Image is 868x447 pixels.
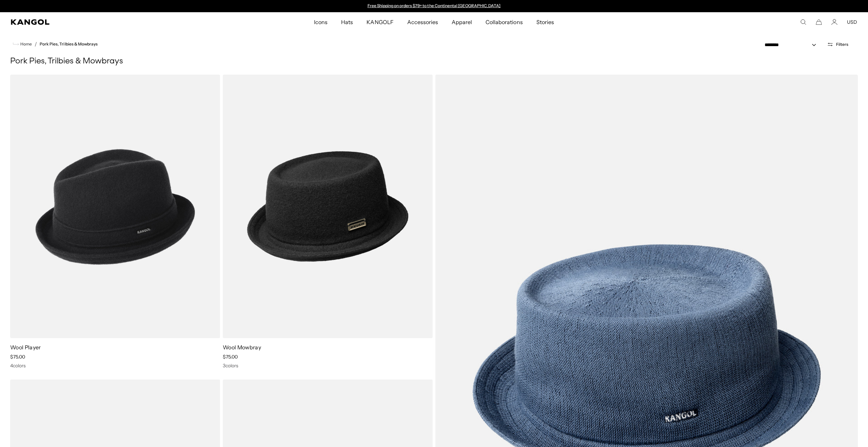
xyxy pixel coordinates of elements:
a: Wool Mowbray [223,344,261,351]
span: Filters [836,42,848,47]
summary: Search here [800,19,806,25]
a: Stories [530,12,561,32]
span: Collaborations [486,12,522,32]
a: Hats [334,12,360,32]
select: Sort by: Featured [762,41,823,48]
img: Wool Player [10,75,220,338]
a: Collaborations [479,12,529,32]
span: Icons [314,12,328,32]
span: $75.00 [10,354,25,360]
a: KANGOLF [360,12,400,32]
span: Accessories [407,12,438,32]
button: Cart [816,19,822,25]
a: Free Shipping on orders $79+ to the Continental [GEOGRAPHIC_DATA] [368,3,501,8]
a: Icons [307,12,334,32]
img: Wool Mowbray [223,75,433,338]
a: Pork Pies, Trilbies & Mowbrays [40,42,98,46]
a: Home [13,41,32,47]
div: Announcement [364,3,504,9]
span: $75.00 [223,354,238,360]
a: Accessories [400,12,445,32]
button: Open filters [823,41,852,47]
div: 3 colors [223,363,433,369]
a: Apparel [445,12,479,32]
div: 1 of 2 [364,3,504,9]
span: Hats [341,12,353,32]
div: 4 colors [10,363,220,369]
h1: Pork Pies, Trilbies & Mowbrays [10,56,858,66]
a: Wool Player [10,344,41,351]
a: Kangol [11,19,209,25]
span: Home [19,42,32,46]
span: Apparel [452,12,472,32]
a: Account [831,19,837,25]
slideshow-component: Announcement bar [364,3,504,9]
li: / [32,40,37,48]
button: USD [847,19,857,25]
span: KANGOLF [367,12,393,32]
span: Stories [536,12,554,32]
